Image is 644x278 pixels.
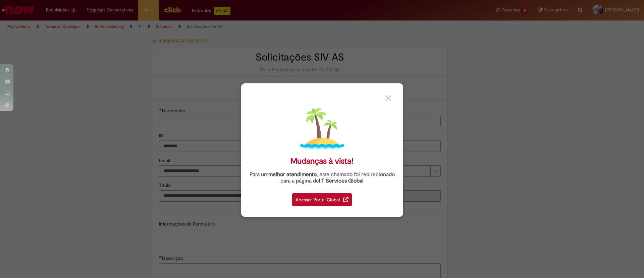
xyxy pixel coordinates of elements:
[268,171,317,178] strong: melhor atendimento
[300,107,344,151] img: island.png
[319,174,364,184] a: I.T Services Global
[343,197,348,202] img: redirect_link.png
[292,190,352,206] a: Acessar Portal Global
[290,156,354,166] div: Mudanças à vista!
[246,171,398,184] div: Para um , este chamado foi redirecionado para a página de
[385,95,391,101] img: close_button_grey.png
[292,193,352,206] div: Acessar Portal Global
